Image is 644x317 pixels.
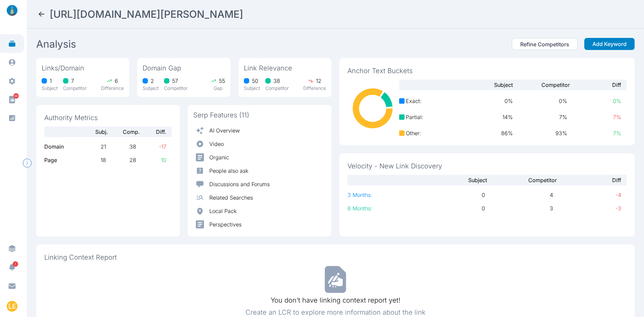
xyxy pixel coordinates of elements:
span: 38 [106,143,136,151]
span: Exact : [406,97,422,105]
button: Refine Competitors [512,38,578,50]
button: Add Keyword [584,38,635,50]
p: Subject [143,85,159,92]
span: 86 % [459,129,513,137]
p: Gap [214,85,222,92]
p: You don’t have linking context report yet! [271,296,400,305]
p: Subject [42,85,58,92]
p: AI Overview [209,126,240,135]
span: 18 [76,156,106,164]
span: 7 % [567,129,622,137]
span: Link Relevance [244,63,326,73]
span: Subject [417,176,487,184]
span: 57 [172,77,178,85]
span: 1 [50,77,52,85]
p: Create an LCR to explore more information about the link [246,308,426,317]
p: Subject [244,85,260,92]
span: 0 % [513,97,567,105]
span: 7 % [513,113,567,121]
p: Video [209,140,224,148]
span: Serp Features (11) [193,110,326,120]
span: Anchor Text Buckets [347,66,627,75]
span: 0 [417,204,485,212]
span: Domain Gap [143,63,225,73]
p: Domain [44,143,76,151]
span: Diff [570,81,627,89]
span: Subject [456,81,513,89]
span: -3 [553,204,621,212]
span: Partial : [406,113,423,121]
span: 14 % [459,113,513,121]
p: Local Pack [209,207,236,215]
p: 3 Months: [347,191,417,199]
span: Diff. [140,128,172,136]
span: 7 % [567,113,622,121]
p: Discussions and Forums [209,180,270,188]
p: Competitor [63,85,87,92]
span: -17 [136,143,166,151]
p: People also ask [209,167,248,175]
p: Competitor [265,85,289,92]
span: 0 [417,191,485,199]
span: 88 [13,93,19,99]
span: Other : [406,129,421,137]
p: Perspectives [209,220,241,228]
span: Velocity - New Link Discovery [347,161,627,171]
span: 38 [273,77,280,85]
span: 2 [151,77,154,85]
span: 7 [71,77,74,85]
span: 93 % [513,129,567,137]
span: 10 [136,156,166,164]
span: Authority Metrics [44,113,172,122]
span: 12 [316,77,321,85]
p: Page [44,156,76,164]
span: 0 % [567,97,622,105]
span: 0 % [459,97,513,105]
span: 28 [106,156,136,164]
h2: https://www.fulginiti-law.com/truck-accident/ [50,8,243,20]
p: Competitor [164,85,187,92]
span: Links/Domain [42,63,124,73]
span: Competitor [487,176,557,184]
p: 6 Months: [347,204,417,212]
p: Organic [209,153,229,161]
span: Subj. [76,128,108,136]
img: linklaunch_small.2ae18699.png [4,5,20,16]
p: Difference [101,85,124,92]
span: 3 [485,204,553,212]
span: Diff [557,176,627,184]
span: Comp. [108,128,140,136]
span: -4 [553,191,621,199]
p: Related Searches [209,194,253,202]
span: 6 [115,77,118,85]
span: Competitor [513,81,570,89]
p: Difference [303,85,326,92]
span: 55 [219,77,225,85]
h2: Analysis [36,38,76,50]
span: 4 [485,191,553,199]
span: 50 [252,77,258,85]
span: Linking Context Report [44,253,627,262]
span: 21 [76,143,106,151]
